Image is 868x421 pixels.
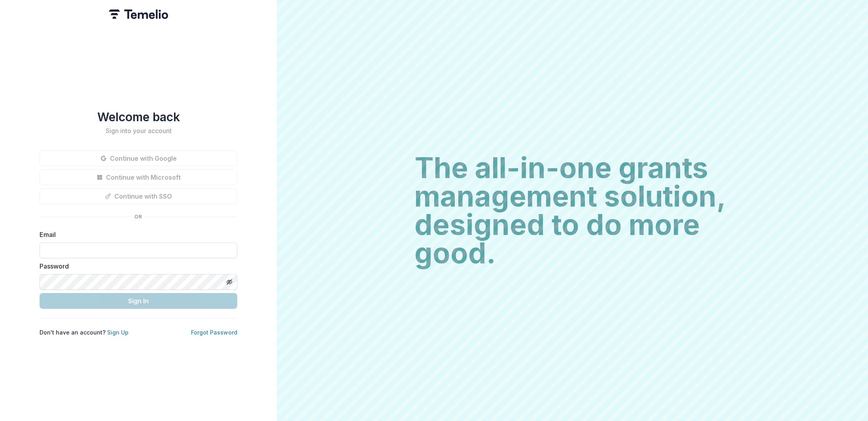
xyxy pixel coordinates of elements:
button: Continue with SSO [40,188,237,204]
button: Continue with Google [40,150,237,166]
button: Toggle password visibility [223,276,236,288]
h2: Sign into your account [40,127,237,135]
label: Password [40,261,233,271]
h1: Welcome back [40,110,237,124]
p: Don't have an account? [40,328,129,336]
a: Forgot Password [191,329,237,336]
a: Sign Up [107,329,129,336]
button: Sign In [40,293,237,309]
button: Continue with Microsoft [40,169,237,185]
label: Email [40,230,233,239]
img: Temelio [109,9,168,19]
